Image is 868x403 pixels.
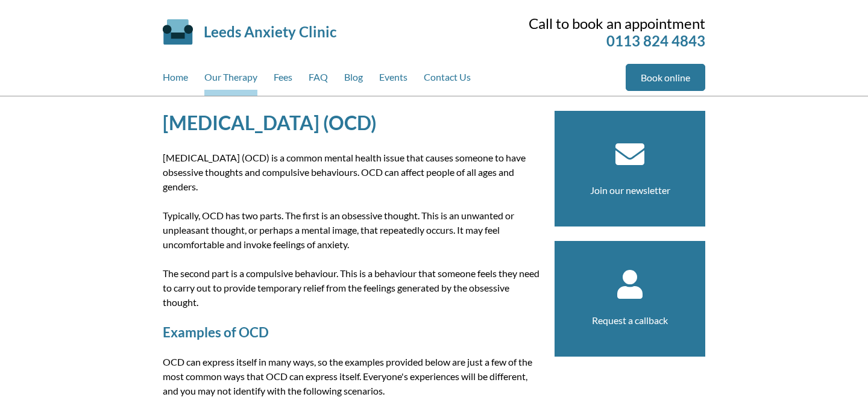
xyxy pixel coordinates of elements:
p: The second part is a compulsive behaviour. This is a behaviour that someone feels they need to ca... [163,266,540,310]
a: 0113 824 4843 [606,32,705,49]
a: Contact Us [424,64,471,96]
a: Events [379,64,407,96]
a: Leeds Anxiety Clinic [204,23,336,40]
p: OCD can express itself in many ways, so the examples provided below are just a few of the most co... [163,355,540,398]
p: [MEDICAL_DATA] (OCD) is a common mental health issue that causes someone to have obsessive though... [163,151,540,194]
a: Request a callback [592,314,668,326]
h1: [MEDICAL_DATA] (OCD) [163,111,540,134]
h2: Examples of OCD [163,324,540,340]
a: Our Therapy [204,64,257,96]
a: Fees [274,64,292,96]
a: Book online [626,64,705,91]
p: Typically, OCD has two parts. The first is an obsessive thought. This is an unwanted or unpleasan... [163,208,540,252]
a: FAQ [309,64,328,96]
a: Blog [344,64,363,96]
a: Home [163,64,188,96]
a: Join our newsletter [590,184,670,196]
